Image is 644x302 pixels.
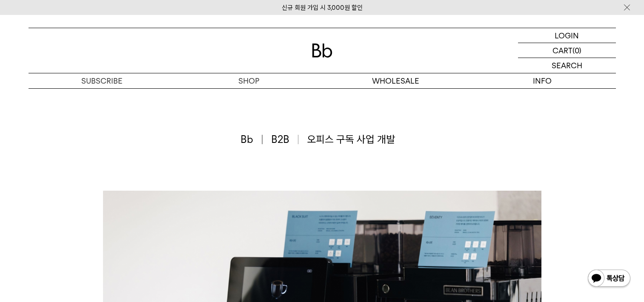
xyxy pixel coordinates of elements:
p: CART [552,43,572,58]
p: LOGIN [555,28,579,43]
span: B2B [271,132,299,147]
a: 신규 회원 가입 시 3,000원 할인 [282,4,363,12]
a: SHOP [175,73,322,88]
span: Bb [240,132,263,147]
p: SEARCH [552,58,582,73]
a: CART (0) [518,43,616,58]
span: 오피스 구독 사업 개발 [307,132,395,147]
p: (0) [572,43,581,58]
p: WHOLESALE [322,73,469,88]
a: LOGIN [518,28,616,43]
p: INFO [469,73,616,88]
img: 카카오톡 채널 1:1 채팅 버튼 [587,269,631,289]
a: SUBSCRIBE [29,73,175,88]
img: 로고 [312,44,332,58]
